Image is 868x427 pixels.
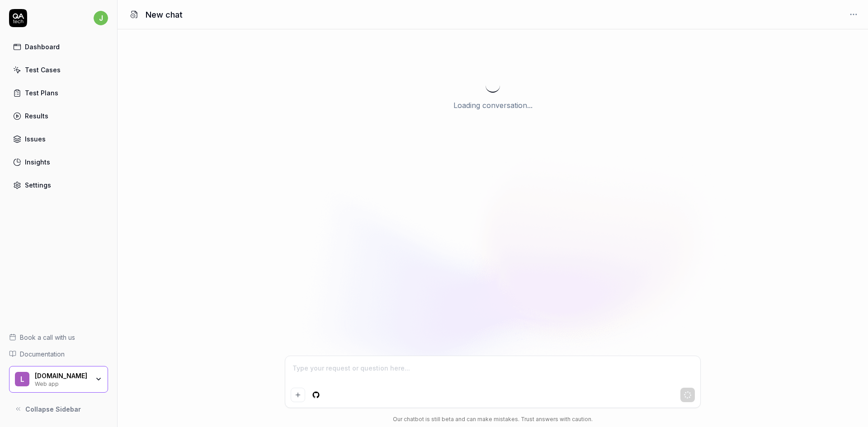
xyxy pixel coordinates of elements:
[291,388,305,402] button: Add attachment
[35,380,89,387] div: Web app
[285,415,701,423] div: Our chatbot is still beta and can make mistakes. Trust answers with caution.
[25,134,46,144] div: Issues
[15,372,29,386] span: L
[25,88,58,98] div: Test Plans
[9,130,108,148] a: Issues
[9,349,108,359] a: Documentation
[94,9,108,27] button: j
[25,65,61,75] div: Test Cases
[94,11,108,25] span: j
[25,42,60,52] div: Dashboard
[25,180,51,190] div: Settings
[20,333,75,342] span: Book a call with us
[9,366,108,393] button: L[DOMAIN_NAME]Web app
[25,111,48,121] div: Results
[25,157,50,167] div: Insights
[9,38,108,56] a: Dashboard
[35,372,89,380] div: LocalAuctions.com
[9,400,108,418] button: Collapse Sidebar
[9,84,108,102] a: Test Plans
[9,176,108,194] a: Settings
[9,153,108,171] a: Insights
[25,404,81,414] span: Collapse Sidebar
[9,107,108,125] a: Results
[9,333,108,342] a: Book a call with us
[9,61,108,79] a: Test Cases
[453,100,533,111] p: Loading conversation...
[20,349,65,359] span: Documentation
[146,9,183,21] h1: New chat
